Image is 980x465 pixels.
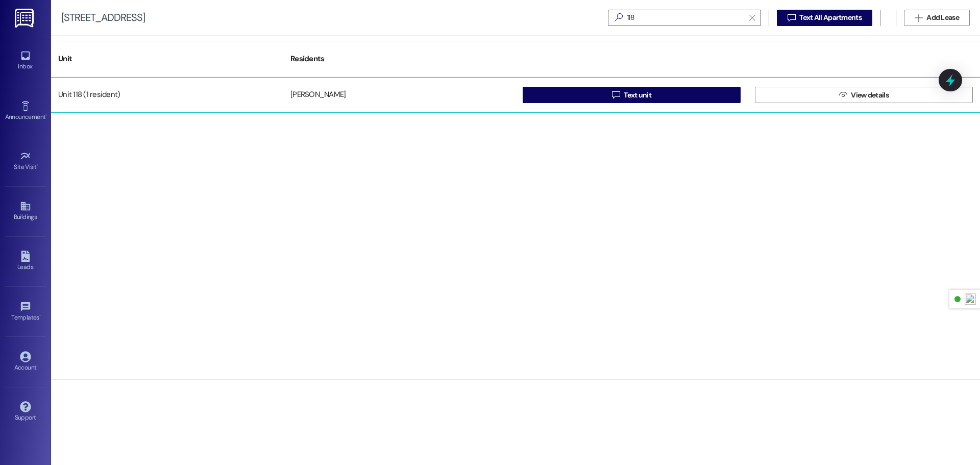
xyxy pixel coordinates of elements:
[610,12,627,23] i: 
[5,47,46,75] a: Inbox
[777,10,872,26] button: Text All Apartments
[755,87,973,103] button: View details
[904,10,970,26] button: Add Lease
[15,9,36,28] img: ResiDesk Logo
[612,91,620,99] i: 
[788,14,795,22] i: 
[749,14,755,22] i: 
[851,90,889,101] span: View details
[624,90,651,101] span: Text unit
[926,12,959,23] span: Add Lease
[39,312,41,320] span: •
[5,148,46,175] a: Site Visit •
[5,248,46,275] a: Leads
[839,91,847,99] i: 
[523,87,741,103] button: Text unit
[51,46,283,71] div: Unit
[61,12,145,23] div: [STREET_ADDRESS]
[37,162,38,169] span: •
[627,11,744,25] input: Search by resident name or unit number
[5,348,46,376] a: Account
[283,46,516,71] div: Residents
[5,198,46,225] a: Buildings
[915,14,922,22] i: 
[5,398,46,426] a: Support
[51,85,283,105] div: Unit 118 (1 resident)
[5,298,46,326] a: Templates •
[799,12,862,23] span: Text All Apartments
[744,10,761,26] button: Clear text
[45,112,47,119] span: •
[290,90,346,101] div: [PERSON_NAME]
